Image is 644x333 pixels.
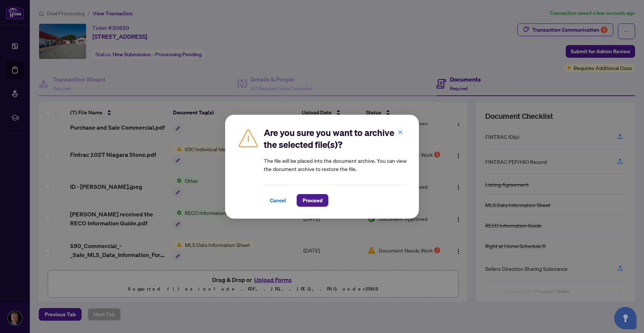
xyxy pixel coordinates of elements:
[264,127,407,150] h2: Are you sure you want to archive the selected file(s)?
[237,127,259,149] img: Caution Icon
[398,129,403,134] span: close
[264,194,292,207] button: Cancel
[614,307,637,329] button: Open asap
[270,194,286,206] span: Cancel
[297,194,328,207] button: Proceed
[303,194,322,206] span: Proceed
[264,156,407,173] article: The file will be placed into the document archive. You can view the document archive to restore t...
